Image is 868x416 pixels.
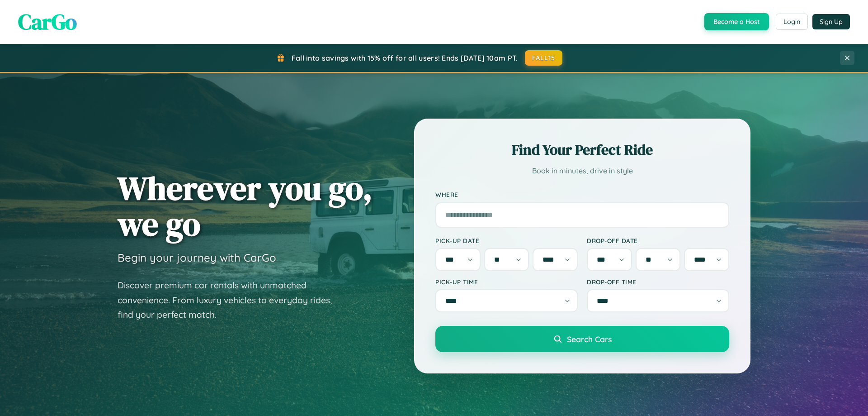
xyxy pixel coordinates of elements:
h2: Find Your Perfect Ride [435,140,729,160]
span: CarGo [18,7,77,37]
p: Book in minutes, drive in style [435,164,729,177]
button: FALL15 [525,50,563,66]
button: Search Cars [435,326,729,352]
h1: Wherever you go, we go [118,170,373,242]
label: Drop-off Time [587,278,729,286]
button: Login [776,14,808,30]
label: Pick-up Date [435,237,578,244]
button: Sign Up [812,14,850,29]
button: Become a Host [704,13,769,30]
label: Where [435,191,729,199]
label: Pick-up Time [435,278,578,286]
p: Discover premium car rentals with unmatched convenience. From luxury vehicles to everyday rides, ... [118,278,344,322]
span: Search Cars [567,334,612,344]
h3: Begin your journey with CarGo [118,251,276,264]
label: Drop-off Date [587,237,729,244]
span: Fall into savings with 15% off for all users! Ends [DATE] 10am PT. [292,53,518,62]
